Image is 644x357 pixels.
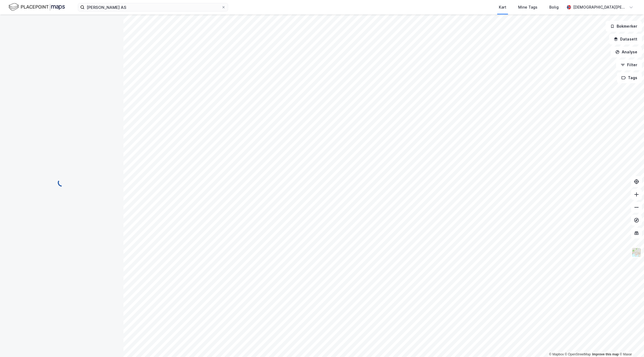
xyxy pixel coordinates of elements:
[85,3,221,11] input: Søk på adresse, matrikkel, gårdeiere, leietakere eller personer
[9,2,65,12] img: logo.f888ab2527a4732fd821a326f86c7f29.svg
[518,4,537,10] div: Mine Tags
[606,21,642,32] button: Bokmerker
[609,34,642,45] button: Datasett
[592,352,619,356] a: Improve this map
[499,4,506,10] div: Kart
[617,331,644,357] iframe: Chat Widget
[611,47,642,57] button: Analyse
[565,352,591,356] a: OpenStreetMap
[616,60,642,70] button: Filter
[617,72,642,83] button: Tags
[631,247,642,257] img: Z
[573,4,627,10] div: [DEMOGRAPHIC_DATA][PERSON_NAME]
[57,178,66,187] img: spinner.a6d8c91a73a9ac5275cf975e30b51cfb.svg
[549,352,564,356] a: Mapbox
[549,4,559,10] div: Bolig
